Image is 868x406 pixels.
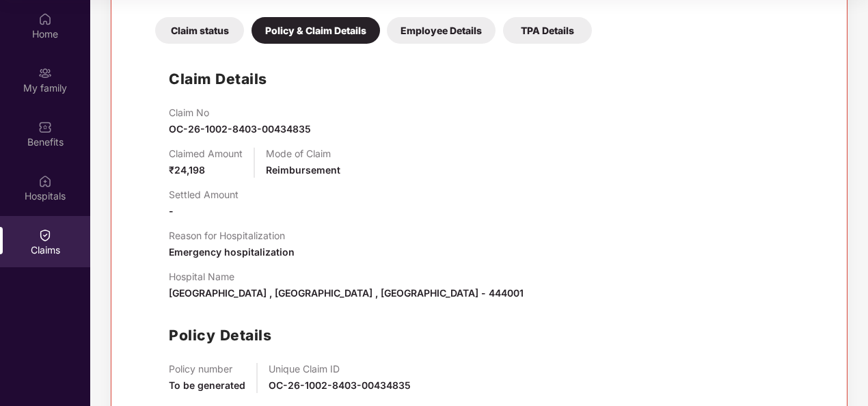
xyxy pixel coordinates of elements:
p: Mode of Claim [266,148,340,159]
p: Settled Amount [169,189,239,200]
p: Hospital Name [169,271,524,282]
div: TPA Details [503,17,592,44]
span: ₹24,198 [169,164,205,176]
img: svg+xml;base64,PHN2ZyBpZD0iSG9zcGl0YWxzIiB4bWxucz0iaHR0cDovL3d3dy53My5vcmcvMjAwMC9zdmciIHdpZHRoPS... [38,174,52,188]
span: Emergency hospitalization [169,246,295,258]
div: Employee Details [387,17,496,44]
span: Reimbursement [266,164,340,176]
div: Policy & Claim Details [252,17,380,44]
span: OC-26-1002-8403-00434835 [269,379,411,391]
img: svg+xml;base64,PHN2ZyBpZD0iQ2xhaW0iIHhtbG5zPSJodHRwOi8vd3d3LnczLm9yZy8yMDAwL3N2ZyIgd2lkdGg9IjIwIi... [38,228,52,242]
p: Unique Claim ID [269,363,411,375]
span: To be generated [169,379,245,391]
p: Reason for Hospitalization [169,230,295,241]
div: Claim status [155,17,244,44]
span: - [169,205,174,217]
p: Claim No [169,107,311,118]
img: svg+xml;base64,PHN2ZyBpZD0iSG9tZSIgeG1sbnM9Imh0dHA6Ly93d3cudzMub3JnLzIwMDAvc3ZnIiB3aWR0aD0iMjAiIG... [38,12,52,26]
h1: Claim Details [169,68,267,90]
span: OC-26-1002-8403-00434835 [169,123,311,135]
img: svg+xml;base64,PHN2ZyBpZD0iQmVuZWZpdHMiIHhtbG5zPSJodHRwOi8vd3d3LnczLm9yZy8yMDAwL3N2ZyIgd2lkdGg9Ij... [38,120,52,134]
img: svg+xml;base64,PHN2ZyB3aWR0aD0iMjAiIGhlaWdodD0iMjAiIHZpZXdCb3g9IjAgMCAyMCAyMCIgZmlsbD0ibm9uZSIgeG... [38,66,52,80]
p: Claimed Amount [169,148,243,159]
p: Policy number [169,363,245,375]
span: [GEOGRAPHIC_DATA] , [GEOGRAPHIC_DATA] , [GEOGRAPHIC_DATA] - 444001 [169,287,524,299]
h1: Policy Details [169,324,271,347]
